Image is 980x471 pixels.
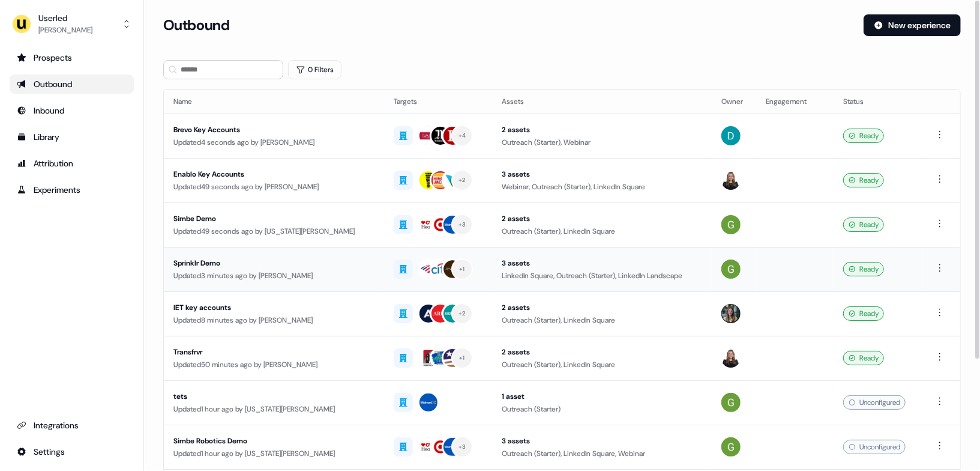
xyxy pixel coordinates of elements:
[459,353,465,363] div: + 1
[843,395,906,410] div: Unconfigured
[721,393,741,412] img: Georgia
[502,136,702,148] div: Outreach (Starter), Webinar
[721,215,741,234] img: Georgia
[757,90,834,114] th: Engagement
[502,403,702,415] div: Outreach (Starter)
[458,308,466,319] div: + 2
[712,90,757,114] th: Owner
[843,440,906,454] div: Unconfigured
[10,74,134,94] a: Go to outbound experience
[173,448,374,460] div: Updated 1 hour ago by [US_STATE][PERSON_NAME]
[17,52,127,64] div: Prospects
[458,175,466,186] div: + 2
[17,184,127,196] div: Experiments
[10,154,134,173] a: Go to attribution
[843,217,884,232] div: Ready
[173,225,374,237] div: Updated 49 seconds ago by [US_STATE][PERSON_NAME]
[502,257,702,269] div: 3 assets
[502,124,702,136] div: 2 assets
[502,448,702,460] div: Outreach (Starter), LinkedIn Square, Webinar
[384,90,492,114] th: Targets
[502,359,702,371] div: Outreach (Starter), LinkedIn Square
[173,213,374,225] div: Simbe Demo
[17,419,127,431] div: Integrations
[502,225,702,237] div: Outreach (Starter), LinkedIn Square
[173,359,374,371] div: Updated 50 minutes ago by [PERSON_NAME]
[38,24,92,36] div: [PERSON_NAME]
[173,168,374,180] div: Enablo Key Accounts
[502,314,702,326] div: Outreach (Starter), LinkedIn Square
[10,101,134,120] a: Go to Inbound
[38,12,92,24] div: Userled
[17,157,127,169] div: Attribution
[502,270,702,282] div: LinkedIn Square, Outreach (Starter), LinkedIn Landscape
[502,168,702,180] div: 3 assets
[843,262,884,276] div: Ready
[173,181,374,193] div: Updated 49 seconds ago by [PERSON_NAME]
[721,437,741,457] img: Georgia
[459,264,465,275] div: + 1
[502,346,702,358] div: 2 assets
[502,435,702,447] div: 3 assets
[721,126,741,145] img: David
[10,442,134,461] a: Go to integrations
[173,314,374,326] div: Updated 8 minutes ago by [PERSON_NAME]
[173,136,374,148] div: Updated 4 seconds ago by [PERSON_NAME]
[17,131,127,143] div: Library
[721,171,741,190] img: Geneviève
[10,416,134,435] a: Go to integrations
[502,181,702,193] div: Webinar, Outreach (Starter), LinkedIn Square
[173,124,374,136] div: Brevo Key Accounts
[173,257,374,269] div: Sprinklr Demo
[458,219,466,230] div: + 3
[10,48,134,67] a: Go to prospects
[843,306,884,321] div: Ready
[173,270,374,282] div: Updated 3 minutes ago by [PERSON_NAME]
[17,78,127,90] div: Outbound
[458,442,466,452] div: + 3
[10,10,134,38] button: Userled[PERSON_NAME]
[502,213,702,225] div: 2 assets
[173,403,374,415] div: Updated 1 hour ago by [US_STATE][PERSON_NAME]
[173,302,374,314] div: IET key accounts
[163,16,229,34] h3: Outbound
[834,90,923,114] th: Status
[458,130,466,141] div: + 4
[10,127,134,147] a: Go to templates
[17,105,127,117] div: Inbound
[502,302,702,314] div: 2 assets
[843,351,884,365] div: Ready
[17,446,127,458] div: Settings
[164,90,384,114] th: Name
[173,390,374,403] div: tets
[10,180,134,199] a: Go to experiments
[492,90,712,114] th: Assets
[721,348,741,368] img: Geneviève
[173,346,374,358] div: Transfrvr
[864,14,961,36] button: New experience
[843,173,884,187] div: Ready
[721,260,741,279] img: Georgia
[721,304,741,323] img: Charlotte
[502,390,702,403] div: 1 asset
[288,60,341,79] button: 0 Filters
[173,435,374,447] div: Simbe Robotics Demo
[843,129,884,143] div: Ready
